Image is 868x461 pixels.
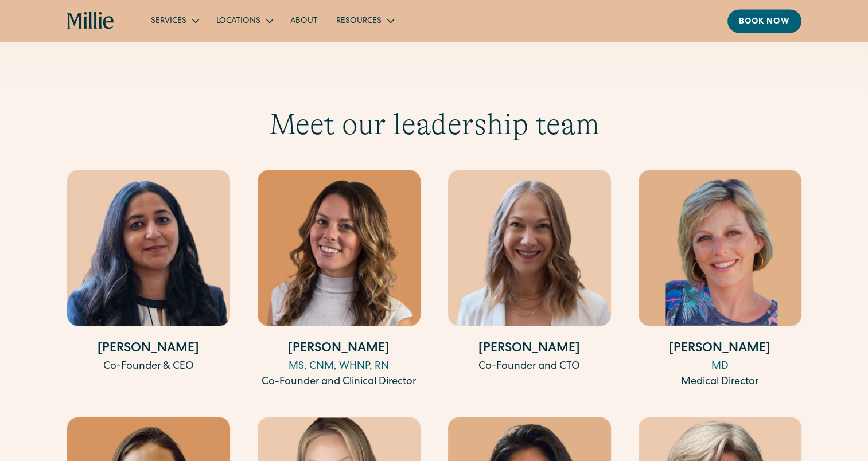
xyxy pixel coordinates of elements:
div: Resources [336,15,382,28]
a: About [281,11,327,30]
div: Co-Founder and CTO [448,358,611,374]
div: Services [151,15,186,28]
h4: [PERSON_NAME] [258,339,421,358]
div: MD [639,358,801,374]
div: Services [142,11,207,30]
div: Resources [327,11,402,30]
a: home [67,11,115,30]
div: MS, CNM, WHNP, RN [258,358,421,374]
div: Co-Founder and Clinical Director [258,374,421,389]
a: Book now [727,9,801,33]
div: Co-Founder & CEO [67,358,230,374]
div: Locations [207,11,281,30]
h4: [PERSON_NAME] [639,339,801,358]
div: Locations [216,15,260,28]
h4: [PERSON_NAME] [67,339,230,358]
h4: [PERSON_NAME] [448,339,611,358]
div: Book now [739,16,790,28]
h3: Meet our leadership team [67,106,801,142]
div: Medical Director [639,374,801,389]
